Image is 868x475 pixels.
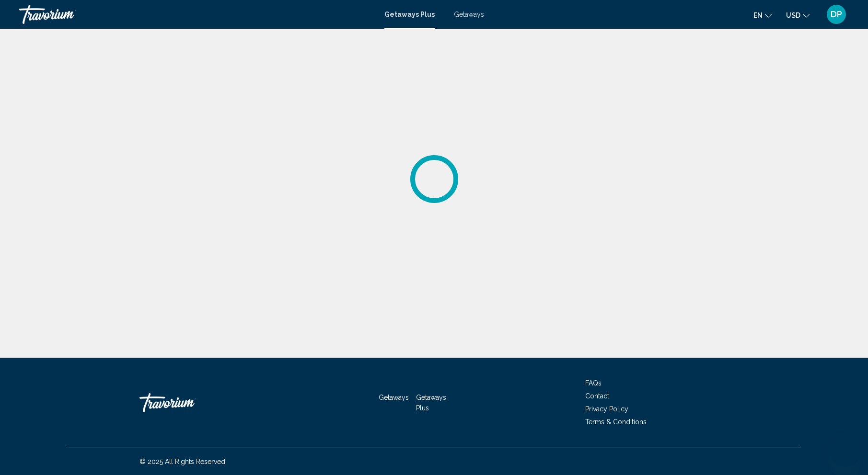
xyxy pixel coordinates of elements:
[830,437,860,467] iframe: Кнопка запуска окна обмена сообщениями
[824,4,849,24] button: User Menu
[753,11,763,19] span: en
[585,392,609,400] a: Contact
[139,388,235,417] a: Travorium
[379,394,409,401] a: Getaways
[585,418,647,426] a: Terms & Conditions
[753,8,772,22] button: Change language
[139,458,227,465] span: © 2025 All Rights Reserved.
[786,8,810,22] button: Change currency
[416,394,446,412] a: Getaways Plus
[384,11,435,18] a: Getaways Plus
[585,405,628,413] a: Privacy Policy
[19,5,375,24] a: Travorium
[831,10,842,19] span: DP
[454,11,484,18] a: Getaways
[786,11,800,19] span: USD
[585,379,602,387] a: FAQs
